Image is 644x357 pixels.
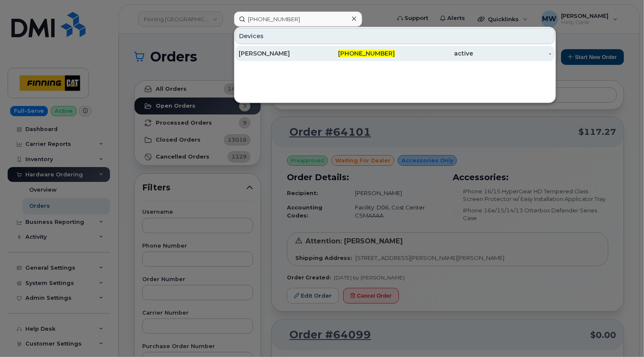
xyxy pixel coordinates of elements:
span: [PHONE_NUMBER] [339,50,395,57]
div: active [395,49,473,58]
div: [PERSON_NAME] [239,49,317,58]
a: [PERSON_NAME][PHONE_NUMBER]active- [235,46,555,61]
div: - [473,49,551,58]
div: Devices [235,28,555,44]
